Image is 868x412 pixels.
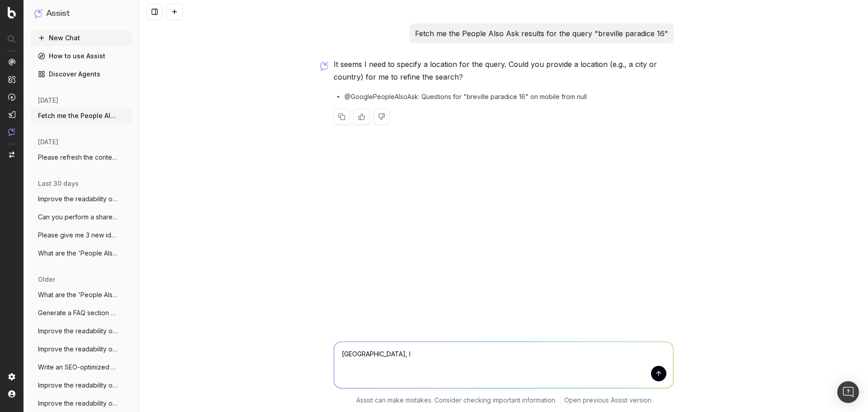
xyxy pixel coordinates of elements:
[31,228,132,242] button: Please give me 3 new ideas for a title t
[31,288,132,302] button: What are the 'People Also Ask' questions
[8,76,15,83] img: Intelligence
[8,373,15,380] img: Setting
[564,396,651,405] a: Open previous Assist version
[38,327,118,336] span: Improve the readability of [URL]
[837,381,859,403] div: Open Intercom Messenger
[38,179,79,188] span: last 30 days
[8,58,15,66] img: Analytics
[34,9,42,18] img: Assist
[46,7,70,20] h1: Assist
[31,109,132,123] button: Fetch me the People Also Ask results for
[38,381,118,390] span: Improve the readability of [URL]
[31,49,132,63] a: How to use Assist
[38,213,118,222] span: Can you perform a share of voice analysi
[38,111,118,120] span: Fetch me the People Also Ask results for
[8,390,15,398] img: My account
[31,192,132,206] button: Improve the readability of this page:
[38,308,118,317] span: Generate a FAQ section for [URL]
[415,27,668,40] p: Fetch me the People Also Ask results for the query "breville paradice 16"
[31,210,132,224] button: Can you perform a share of voice analysi
[31,396,132,411] button: Improve the readability of this URL on a
[8,128,15,136] img: Assist
[38,290,118,299] span: What are the 'People Also Ask' questions
[38,249,118,258] span: What are the 'People Also Ask' questions
[38,345,118,354] span: Improve the readability of [URL]
[34,7,128,20] button: Assist
[38,231,118,240] span: Please give me 3 new ideas for a title t
[320,62,329,71] img: Botify assist logo
[38,137,58,147] span: [DATE]
[31,324,132,338] button: Improve the readability of [URL]
[38,399,118,408] span: Improve the readability of this URL on a
[38,363,118,372] span: Write an SEO-optimized PLP description f
[31,67,132,81] a: Discover Agents
[38,96,58,105] span: [DATE]
[8,111,15,118] img: Studio
[344,92,587,101] span: @GooglePeopleAlsoAsk: Questions for "breville paradice 16" on mobile from null
[38,153,118,162] span: Please refresh the content on this page:
[31,306,132,320] button: Generate a FAQ section for [URL]
[31,342,132,356] button: Improve the readability of [URL]
[334,342,673,388] textarea: [GEOGRAPHIC_DATA], I
[31,360,132,374] button: Write an SEO-optimized PLP description f
[38,194,118,204] span: Improve the readability of this page:
[31,31,132,45] button: New Chat
[334,58,674,83] p: It seems I need to specify a location for the query. Could you provide a location (e.g., a city o...
[9,152,14,158] img: Switch project
[8,93,15,101] img: Activation
[31,246,132,260] button: What are the 'People Also Ask' questions
[38,275,55,284] span: older
[356,396,557,405] p: Assist can make mistakes. Consider checking important information.
[31,150,132,165] button: Please refresh the content on this page:
[8,7,16,19] img: Botify logo
[31,378,132,393] button: Improve the readability of [URL]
